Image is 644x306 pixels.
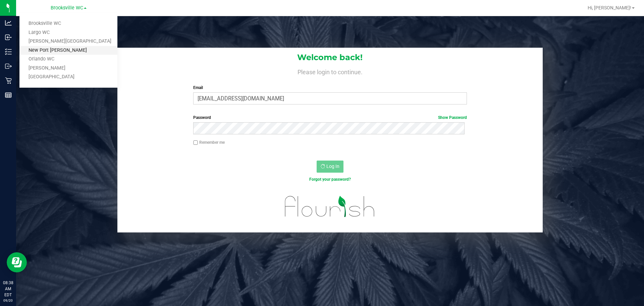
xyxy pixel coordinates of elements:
[5,77,12,84] inline-svg: Retail
[117,67,543,75] h4: Please login to continue.
[5,63,12,70] inline-svg: Outbound
[19,28,117,37] a: Largo WC
[3,280,13,298] p: 08:38 AM EDT
[19,73,117,82] a: [GEOGRAPHIC_DATA]
[7,252,27,272] iframe: Resource center
[193,140,198,145] input: Remember me
[5,48,12,55] inline-svg: Inventory
[438,115,467,120] a: Show Password
[193,115,211,120] span: Password
[19,46,117,55] a: New Port [PERSON_NAME]
[51,5,83,11] span: Brooksville WC
[5,19,12,26] inline-svg: Analytics
[277,189,383,224] img: flourish_logo.svg
[19,55,117,64] a: Orlando WC
[5,34,12,41] inline-svg: Inbound
[326,164,339,169] span: Log In
[193,139,225,145] label: Remember me
[317,161,343,173] button: Log In
[309,177,351,182] a: Forgot your password?
[588,5,631,10] span: Hi, [PERSON_NAME]!
[19,37,117,46] a: [PERSON_NAME][GEOGRAPHIC_DATA]
[5,92,12,98] inline-svg: Reports
[19,19,117,28] a: Brooksville WC
[19,64,117,73] a: [PERSON_NAME]
[117,53,543,62] h1: Welcome back!
[193,85,467,91] label: Email
[3,298,13,303] p: 09/20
